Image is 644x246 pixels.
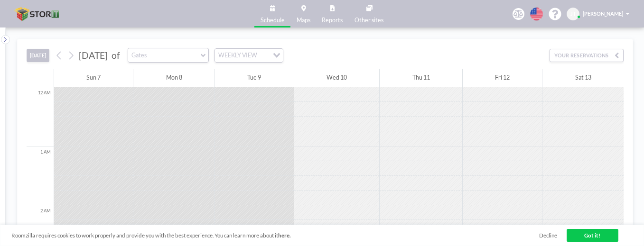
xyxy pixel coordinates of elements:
span: Other sites [355,18,383,23]
div: Sat 13 [542,69,624,87]
span: [DATE] [79,50,108,61]
span: Roomzilla requires cookies to work properly and provide you with the best experience. You can lea... [11,232,539,239]
span: Reports [322,18,343,23]
button: YOUR RESERVATIONS [550,49,624,62]
div: Search for option [215,49,282,63]
div: Thu 11 [380,69,462,87]
input: Gates [128,48,201,62]
span: [PERSON_NAME] [583,10,623,17]
a: Decline [539,232,557,239]
div: Mon 8 [133,69,215,87]
span: of [112,50,120,61]
img: organization-logo [12,7,63,21]
span: WEEKLY VIEW [217,51,259,61]
span: Maps [297,18,310,23]
a: Got it! [567,229,618,242]
span: Schedule [261,18,285,23]
div: Fri 12 [463,69,542,87]
div: Tue 9 [215,69,294,87]
div: 12 AM [27,87,54,146]
div: 1 AM [27,146,54,206]
div: Wed 10 [294,69,380,87]
a: here. [278,232,291,238]
input: Search for option [260,51,267,61]
button: [DATE] [27,49,50,62]
div: Sun 7 [54,69,133,87]
span: JT [570,10,576,17]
